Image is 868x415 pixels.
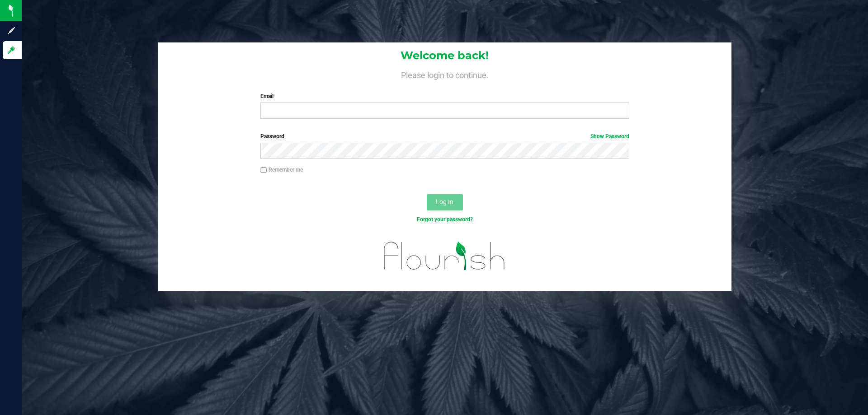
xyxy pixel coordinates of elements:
[417,216,473,223] a: Forgot your password?
[436,198,453,205] span: Log In
[158,50,731,61] h1: Welcome back!
[158,69,731,79] h4: Please login to continue.
[260,92,629,100] label: Email
[7,26,16,35] inline-svg: Sign up
[373,233,516,279] img: flourish_logo.svg
[7,46,16,55] inline-svg: Log in
[260,133,284,140] span: Password
[260,167,267,173] input: Remember me
[260,166,303,174] label: Remember me
[590,133,629,140] a: Show Password
[427,194,463,210] button: Log In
